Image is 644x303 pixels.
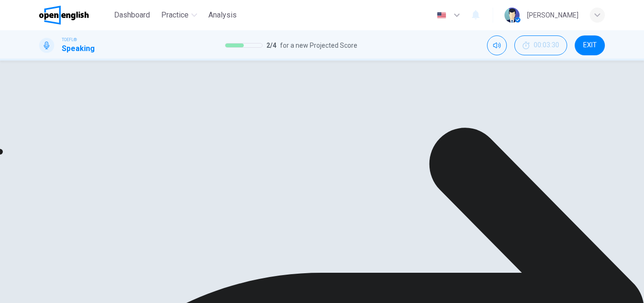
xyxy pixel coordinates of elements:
img: OpenEnglish logo [39,6,89,25]
button: Analysis [205,7,240,24]
span: 2 / 4 [266,40,276,51]
span: Practice [161,9,189,21]
div: Mute [487,35,507,55]
div: Hide [514,35,567,55]
a: OpenEnglish logo [39,6,110,25]
button: EXIT [575,35,605,55]
button: 00:03:30 [514,35,567,55]
span: for a new Projected Score [280,40,357,51]
span: TOEFL® [62,36,77,43]
div: [PERSON_NAME] [527,9,578,21]
img: Profile picture [504,8,520,23]
span: 00:03:30 [534,42,559,49]
span: EXIT [583,42,597,49]
button: Practice [157,7,201,24]
img: en [436,12,447,19]
span: Analysis [208,9,237,21]
span: Dashboard [114,9,150,21]
h1: Speaking [62,43,95,54]
button: Dashboard [110,7,154,24]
